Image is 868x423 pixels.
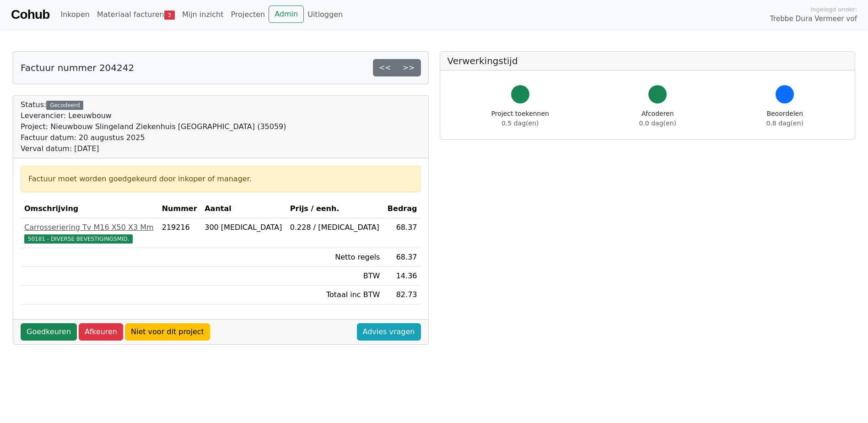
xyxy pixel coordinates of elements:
div: Leverancier: Leeuwbouw [21,110,286,121]
span: 0.5 dag(en) [501,119,539,127]
td: 14.36 [383,267,421,286]
a: Materiaal facturen3 [93,5,178,24]
a: << [373,59,397,76]
a: Admin [269,5,304,23]
div: Verval datum: [DATE] [21,143,286,154]
a: Cohub [11,4,49,26]
div: 0.228 / [MEDICAL_DATA] [290,222,380,233]
a: Mijn inzicht [178,5,227,24]
td: 68.37 [383,248,421,267]
div: 300 [MEDICAL_DATA] [205,222,283,233]
div: Status: [21,99,286,154]
a: Uitloggen [304,5,346,24]
h5: Verwerkingstijd [447,55,848,66]
div: Afcoderen [639,109,676,128]
td: Totaal inc BTW [286,286,384,304]
td: Netto regels [286,248,384,267]
th: Aantal [201,200,286,218]
td: 219216 [158,218,201,248]
div: Factuur moet worden goedgekeurd door inkoper of manager. [28,174,413,184]
td: 68.37 [383,218,421,248]
a: >> [397,59,421,76]
a: Carrosseriering Tv M16 X50 X3 Mm50181 - DIVERSE BEVESTIGINGSMID. [24,222,155,244]
a: Afkeuren [79,323,123,341]
th: Nummer [158,200,201,218]
div: Gecodeerd [46,101,83,110]
td: 82.73 [383,286,421,304]
span: 50181 - DIVERSE BEVESTIGINGSMID. [24,234,133,244]
div: Project toekennen [491,109,549,128]
span: 0.0 dag(en) [639,119,676,127]
td: BTW [286,267,384,286]
a: Inkopen [57,5,93,24]
a: Goedkeuren [21,323,77,341]
div: Factuur datum: 20 augustus 2025 [21,132,286,143]
div: Beoordelen [766,109,803,128]
h5: Factuur nummer 204242 [21,62,134,73]
div: Carrosseriering Tv M16 X50 X3 Mm [24,222,155,233]
span: Ingelogd onder: [810,5,857,14]
a: Projecten [227,5,269,24]
a: Advies vragen [357,323,421,341]
a: Niet voor dit project [125,323,210,341]
div: Project: Nieuwbouw Slingeland Ziekenhuis [GEOGRAPHIC_DATA] (35059) [21,121,286,132]
th: Bedrag [383,200,421,218]
span: 0.8 dag(en) [766,119,803,127]
th: Prijs / eenh. [286,200,384,218]
span: Trebbe Dura Vermeer vof [770,14,857,24]
span: 3 [164,11,175,20]
th: Omschrijving [21,200,158,218]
